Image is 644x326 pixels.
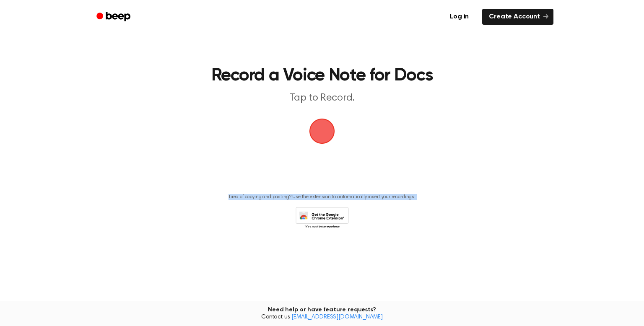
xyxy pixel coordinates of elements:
span: Contact us [5,314,639,321]
p: Tired of copying and pasting? Use the extension to automatically insert your recordings. [229,194,415,200]
a: [EMAIL_ADDRESS][DOMAIN_NAME] [291,314,383,320]
button: Beep Logo [309,119,335,144]
h1: Record a Voice Note for Docs [107,67,537,85]
a: Beep [91,9,138,25]
a: Log in [441,7,477,26]
p: Tap to Record. [161,91,483,105]
a: Create Account [482,9,553,25]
